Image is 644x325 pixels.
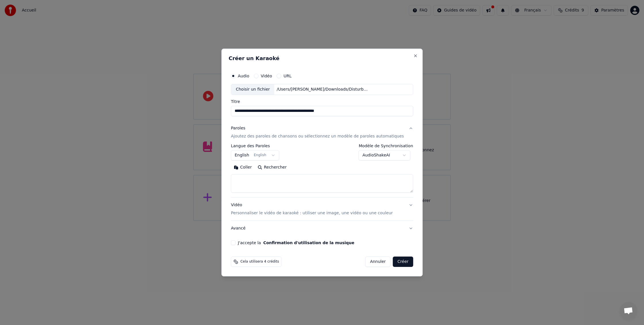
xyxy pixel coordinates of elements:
[231,144,279,148] label: Langue des Paroles
[238,74,249,78] label: Audio
[231,125,245,131] div: Paroles
[231,198,413,221] button: VidéoPersonnaliser le vidéo de karaoké : utiliser une image, une vidéo ou une couleur
[240,259,279,264] span: Cela utilisera 4 crédits
[231,133,404,139] p: Ajoutez des paroles de chansons ou sélectionnez un modèle de paroles automatiques
[231,121,413,144] button: ParolesAjoutez des paroles de chansons ou sélectionnez un modèle de paroles automatiques
[261,74,272,78] label: Vidéo
[283,74,292,78] label: URL
[393,257,413,267] button: Créer
[231,221,413,236] button: Avancé
[275,87,372,92] div: /Users/[PERSON_NAME]/Downloads/Disturbed - The Sound Of Silence ([PERSON_NAME] Remix) (Lyrics).mp3
[231,163,255,172] button: Coller
[365,257,390,267] button: Annuler
[263,241,354,245] button: J'accepte la
[231,202,393,216] div: Vidéo
[231,210,393,216] p: Personnaliser le vidéo de karaoké : utiliser une image, une vidéo ou une couleur
[231,84,274,95] div: Choisir un fichier
[231,100,413,104] label: Titre
[229,56,415,61] h2: Créer un Karaoké
[238,241,354,245] label: J'accepte la
[255,163,290,172] button: Rechercher
[231,144,413,197] div: ParolesAjoutez des paroles de chansons ou sélectionnez un modèle de paroles automatiques
[359,144,413,148] label: Modèle de Synchronisation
